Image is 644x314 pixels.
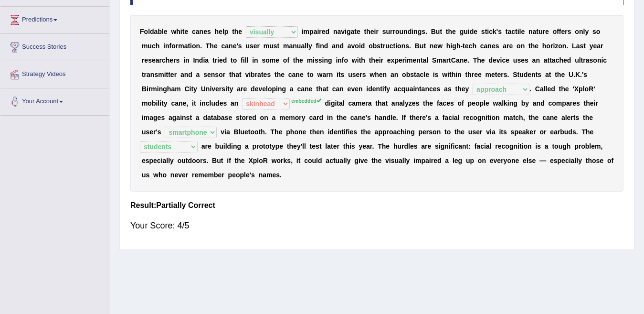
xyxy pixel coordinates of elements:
[309,28,314,35] b: p
[302,28,304,35] b: i
[451,56,456,64] b: C
[277,42,280,50] b: t
[231,56,233,64] b: t
[257,42,260,50] b: r
[241,56,243,64] b: f
[289,42,293,50] b: a
[166,56,170,64] b: h
[203,56,205,64] b: i
[159,56,162,64] b: r
[247,56,249,64] b: l
[364,28,367,35] b: t
[215,28,219,35] b: h
[446,28,448,35] b: t
[254,56,258,64] b: n
[545,28,549,35] b: e
[562,42,567,50] b: n
[412,28,413,35] b: i
[487,42,492,50] b: n
[319,28,321,35] b: r
[431,28,436,35] b: B
[538,28,543,35] b: u
[199,56,203,64] b: d
[498,28,502,35] b: s
[386,28,391,35] b: u
[250,42,253,50] b: s
[169,56,173,64] b: e
[337,28,341,35] b: a
[352,56,357,64] b: w
[536,28,538,35] b: t
[568,28,571,35] b: s
[313,56,315,64] b: i
[355,42,359,50] b: o
[440,28,442,35] b: t
[0,34,109,58] a: Success Stories
[460,42,463,50] b: -
[369,56,371,64] b: t
[546,42,550,50] b: o
[287,56,289,64] b: f
[543,28,545,35] b: r
[341,28,345,35] b: v
[375,56,379,64] b: e
[324,42,328,50] b: d
[377,42,380,50] b: s
[245,42,250,50] b: u
[225,42,229,50] b: a
[148,28,150,35] b: l
[142,56,144,64] b: r
[528,28,533,35] b: n
[383,42,385,50] b: r
[156,56,159,64] b: a
[507,42,509,50] b: r
[369,42,373,50] b: o
[232,28,234,35] b: t
[217,56,219,64] b: i
[596,28,601,35] b: o
[195,56,199,64] b: n
[269,42,274,50] b: u
[0,88,109,112] a: Your Account
[370,28,374,35] b: e
[576,42,580,50] b: a
[144,56,148,64] b: e
[326,28,330,35] b: d
[354,28,357,35] b: t
[200,28,204,35] b: n
[152,42,156,50] b: c
[374,28,376,35] b: i
[382,28,386,35] b: s
[423,56,427,64] b: a
[557,28,559,35] b: f
[376,28,378,35] b: r
[481,28,485,35] b: s
[308,42,312,50] b: y
[395,42,397,50] b: i
[243,56,245,64] b: i
[203,28,207,35] b: e
[342,56,344,64] b: f
[487,28,489,35] b: i
[496,42,499,50] b: s
[413,28,418,35] b: n
[140,28,144,35] b: F
[183,56,185,64] b: i
[397,42,401,50] b: o
[192,28,196,35] b: c
[583,42,586,50] b: t
[464,56,467,64] b: e
[472,42,476,50] b: h
[403,28,408,35] b: n
[164,28,168,35] b: e
[601,42,603,50] b: r
[456,42,461,50] b: h
[473,56,477,64] b: T
[348,42,351,50] b: a
[318,56,322,64] b: s
[299,56,303,64] b: e
[222,28,224,35] b: l
[188,42,190,50] b: t
[408,28,412,35] b: d
[469,42,473,50] b: c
